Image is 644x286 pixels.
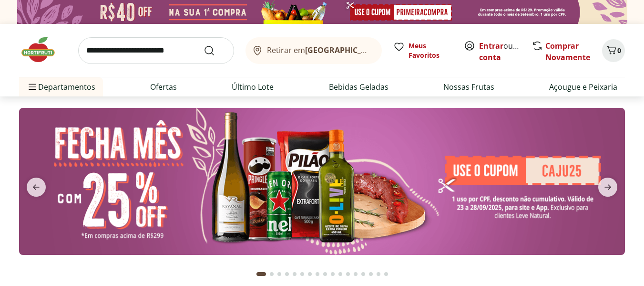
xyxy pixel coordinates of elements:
[329,263,337,286] button: Go to page 10 from fs-carousel
[344,263,352,286] button: Go to page 12 from fs-carousel
[19,178,53,197] button: previous
[321,263,329,286] button: Go to page 9 from fs-carousel
[267,46,372,54] span: Retirar em
[602,39,625,62] button: Carrinho
[291,263,298,286] button: Go to page 5 from fs-carousel
[443,81,494,93] a: Nossas Frutas
[382,263,390,286] button: Go to page 17 from fs-carousel
[232,81,274,93] a: Último Lote
[359,263,367,286] button: Go to page 14 from fs-carousel
[393,41,452,60] a: Meus Favoritos
[268,263,276,286] button: Go to page 2 from fs-carousel
[479,40,521,63] span: ou
[276,263,283,286] button: Go to page 3 from fs-carousel
[329,81,388,93] a: Bebidas Geladas
[204,45,226,56] button: Submit Search
[549,81,617,93] a: Açougue e Peixaria
[298,263,306,286] button: Go to page 6 from fs-carousel
[245,37,382,64] button: Retirar em[GEOGRAPHIC_DATA]/[GEOGRAPHIC_DATA]
[305,45,466,55] b: [GEOGRAPHIC_DATA]/[GEOGRAPHIC_DATA]
[150,81,177,93] a: Ofertas
[352,263,359,286] button: Go to page 13 from fs-carousel
[314,263,321,286] button: Go to page 8 from fs-carousel
[375,263,382,286] button: Go to page 16 from fs-carousel
[283,263,291,286] button: Go to page 4 from fs-carousel
[337,263,344,286] button: Go to page 11 from fs-carousel
[306,263,314,286] button: Go to page 7 from fs-carousel
[367,263,375,286] button: Go to page 15 from fs-carousel
[27,75,38,98] button: Menu
[479,41,532,63] a: Criar conta
[479,41,503,51] a: Entrar
[19,108,625,255] img: banana
[255,263,268,286] button: Current page from fs-carousel
[591,178,625,197] button: next
[545,41,590,63] a: Comprar Novamente
[617,46,621,55] span: 0
[78,37,234,64] input: search
[19,35,67,64] img: Hortifruti
[27,75,95,98] span: Departamentos
[409,41,452,60] span: Meus Favoritos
